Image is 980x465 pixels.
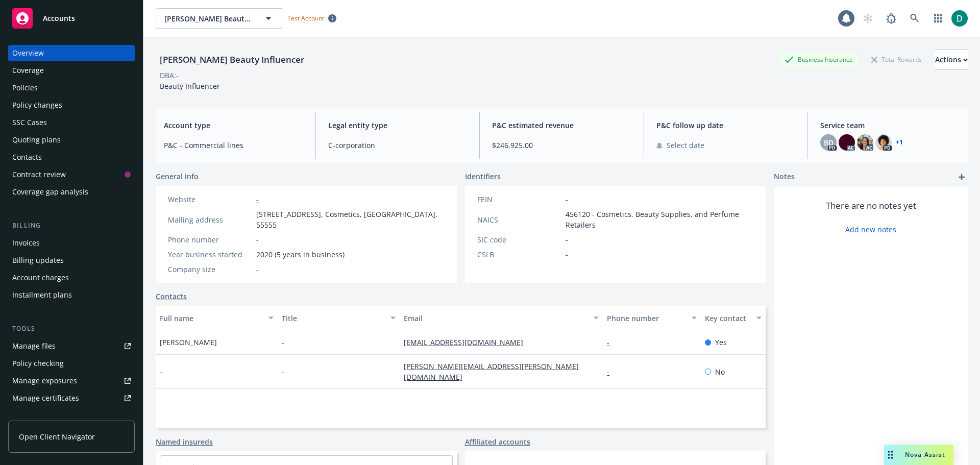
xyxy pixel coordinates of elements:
div: Phone number [607,313,685,324]
a: Installment plans [8,287,135,303]
div: Manage certificates [12,390,79,406]
div: Manage claims [12,407,64,424]
span: 2020 (5 years in business) [256,249,345,260]
span: BD [824,137,834,148]
span: - [256,264,259,275]
a: +1 [896,139,903,145]
div: Installment plans [12,287,72,303]
span: - [566,249,568,260]
a: SSC Cases [8,114,135,131]
a: Coverage gap analysis [8,184,135,200]
img: photo [951,10,968,27]
div: DBA: - [160,70,179,81]
div: Quoting plans [12,132,61,148]
button: Actions [935,50,968,70]
a: add [955,171,968,183]
div: Billing [8,221,135,231]
span: - [256,234,259,245]
a: Manage exposures [8,373,135,389]
span: Nova Assist [905,450,945,459]
a: Policy checking [8,355,135,372]
span: Open Client Navigator [19,431,95,442]
a: Policy changes [8,97,135,113]
div: Mailing address [168,214,252,225]
div: NAICS [477,214,561,225]
button: Nova Assist [884,445,953,465]
a: Account charges [8,270,135,286]
span: Service team [820,120,960,131]
div: Billing updates [12,252,64,268]
a: Manage certificates [8,390,135,406]
a: - [256,194,259,204]
div: SSC Cases [12,114,47,131]
a: Accounts [8,4,135,33]
div: Tools [8,324,135,334]
div: Phone number [168,234,252,245]
span: Test Account [287,14,324,22]
div: Policies [12,80,38,96]
div: Invoices [12,235,40,251]
a: Contract review [8,166,135,183]
a: Policies [8,80,135,96]
div: Overview [12,45,44,61]
a: Coverage [8,62,135,79]
span: Legal entity type [328,120,468,131]
span: P&C - Commercial lines [164,140,303,151]
span: Test Account [283,13,340,23]
span: Yes [715,337,727,348]
a: Add new notes [845,224,896,235]
a: [EMAIL_ADDRESS][DOMAIN_NAME] [404,337,531,347]
a: Affiliated accounts [465,436,530,447]
span: Select date [667,140,704,151]
span: P&C follow up date [656,120,796,131]
span: No [715,366,725,377]
a: Start snowing [857,8,878,29]
a: Report a Bug [881,8,901,29]
div: Account charges [12,270,69,286]
a: - [607,337,618,347]
span: P&C estimated revenue [492,120,631,131]
div: Total Rewards [866,53,927,66]
span: There are no notes yet [826,200,916,212]
span: Identifiers [465,171,501,182]
span: - [566,194,568,205]
div: CSLB [477,249,561,260]
span: Account type [164,120,303,131]
div: FEIN [477,194,561,205]
div: Contract review [12,166,66,183]
a: Invoices [8,235,135,251]
span: [PERSON_NAME] Beauty Influencer [164,13,253,24]
img: photo [839,134,855,151]
span: - [566,234,568,245]
div: Drag to move [884,445,897,465]
div: Title [282,313,384,324]
a: - [607,367,618,377]
div: Company size [168,264,252,275]
a: [PERSON_NAME][EMAIL_ADDRESS][PERSON_NAME][DOMAIN_NAME] [404,361,579,382]
button: Phone number [603,306,700,330]
span: $246,925.00 [492,140,631,151]
div: Coverage [12,62,44,79]
span: 456120 - Cosmetics, Beauty Supplies, and Perfume Retailers [566,209,754,230]
span: General info [156,171,199,182]
div: Business Insurance [779,53,858,66]
a: Contacts [8,149,135,165]
button: [PERSON_NAME] Beauty Influencer [156,8,283,29]
a: Contacts [156,291,187,302]
button: Email [400,306,603,330]
a: Switch app [928,8,948,29]
div: Policy checking [12,355,64,372]
span: [PERSON_NAME] [160,337,217,348]
span: [STREET_ADDRESS], Cosmetics, [GEOGRAPHIC_DATA], 55555 [256,209,445,230]
a: Manage claims [8,407,135,424]
span: Beauty Influencer [160,81,220,91]
div: Full name [160,313,262,324]
a: Billing updates [8,252,135,268]
div: Coverage gap analysis [12,184,88,200]
div: Year business started [168,249,252,260]
span: - [282,337,284,348]
div: Email [404,313,587,324]
div: Policy changes [12,97,62,113]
